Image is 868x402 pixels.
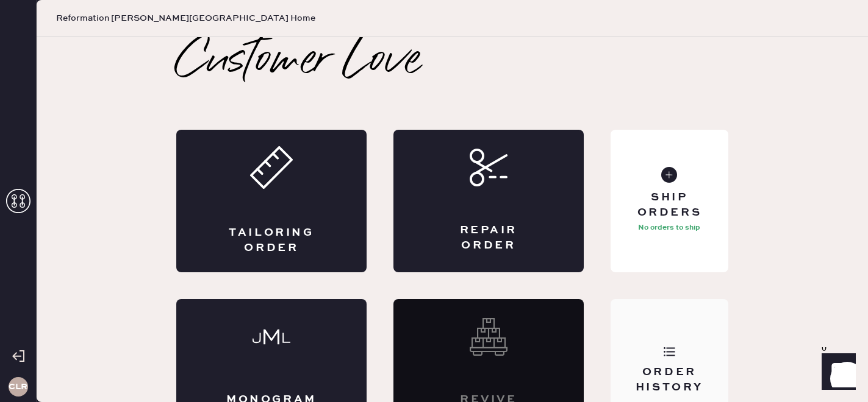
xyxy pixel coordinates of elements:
[176,37,421,86] h2: Customer Love
[56,12,315,24] span: Reformation [PERSON_NAME][GEOGRAPHIC_DATA] Home
[810,347,863,400] iframe: Front Chat
[620,365,719,395] div: Order History
[620,190,719,220] div: Ship Orders
[442,223,535,253] div: Repair Order
[225,225,318,256] div: Tailoring Order
[9,383,27,391] h3: CLR
[638,220,700,235] p: No orders to ship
